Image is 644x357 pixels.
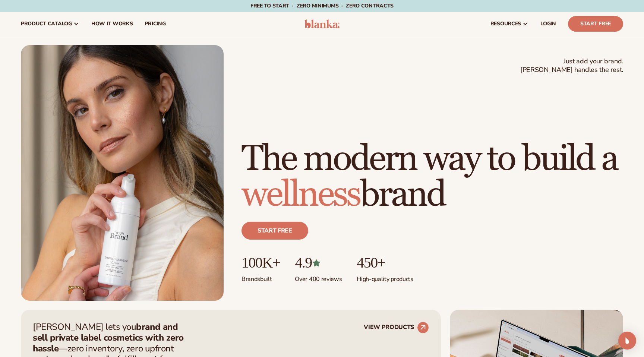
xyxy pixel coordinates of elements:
a: How It Works [85,12,139,36]
a: LOGIN [534,12,562,36]
a: Start Free [568,16,623,32]
a: Start free [241,222,308,240]
span: product catalog [21,21,72,27]
img: logo [304,19,340,28]
div: Open Intercom Messenger [618,332,636,350]
p: Brands built [241,271,280,283]
a: VIEW PRODUCTS [364,322,429,334]
strong: brand and sell private label cosmetics with zero hassle [33,321,184,354]
p: 100K+ [241,255,280,271]
p: Over 400 reviews [295,271,342,283]
h1: The modern way to build a brand [241,141,623,213]
span: pricing [145,21,165,27]
span: wellness [241,173,360,217]
a: pricing [139,12,171,36]
p: 450+ [357,255,413,271]
span: Free to start · ZERO minimums · ZERO contracts [250,2,394,9]
span: LOGIN [540,21,556,27]
p: High-quality products [357,271,413,283]
img: Female holding tanning mousse. [21,45,224,301]
span: How It Works [91,21,133,27]
p: 4.9 [295,255,342,271]
a: product catalog [15,12,85,36]
span: Just add your brand. [PERSON_NAME] handles the rest. [520,57,623,75]
a: resources [484,12,534,36]
span: resources [490,21,521,27]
